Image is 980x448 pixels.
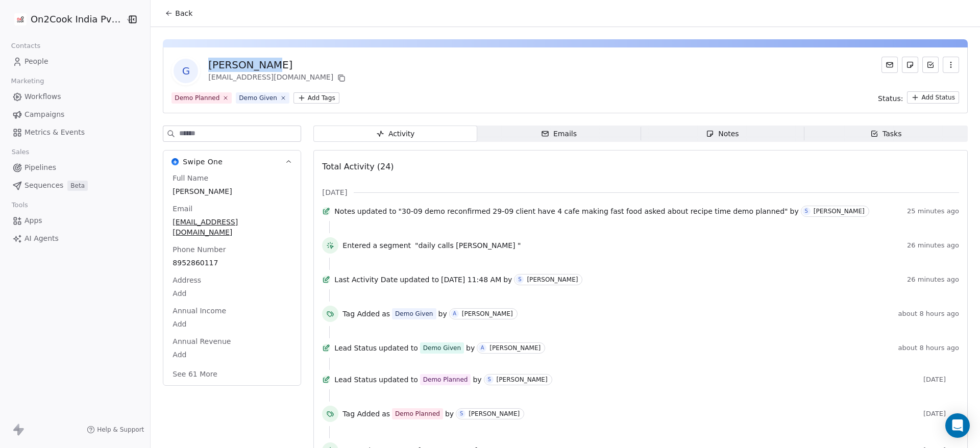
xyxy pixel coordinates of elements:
span: Lead Status [334,375,377,385]
a: Metrics & Events [8,124,142,141]
div: Demo Planned [175,93,219,103]
div: [PERSON_NAME] [814,208,865,215]
span: Lead Status [334,343,377,353]
span: Status: [878,93,903,104]
span: "daily calls [PERSON_NAME] " [415,240,521,251]
span: Tools [7,197,32,213]
button: Back [159,4,199,22]
div: A [453,310,456,318]
img: on2cook%20logo-04%20copy.jpg [14,13,27,26]
span: 8952860117 [173,258,291,268]
span: 26 minutes ago [907,241,959,250]
span: by [466,343,475,353]
span: Address [170,275,203,285]
div: Open Intercom Messenger [945,413,970,438]
div: S [460,410,463,418]
div: [EMAIL_ADDRESS][DOMAIN_NAME] [208,72,348,84]
span: by [790,206,799,216]
span: Add [173,288,291,298]
span: Swipe One [183,157,223,167]
span: 25 minutes ago [907,207,959,215]
span: Notes [334,206,355,216]
span: updated to [379,343,418,353]
span: by [503,275,512,285]
span: Metrics & Events [24,127,85,138]
div: [PERSON_NAME] [462,310,513,317]
div: [PERSON_NAME] [208,58,348,72]
span: Contacts [7,38,45,54]
span: Campaigns [24,109,64,120]
div: Demo Given [239,93,277,103]
div: Demo Planned [395,409,440,418]
div: S [518,276,521,284]
a: Campaigns [8,106,142,123]
span: Workflows [24,91,61,102]
div: Demo Given [395,309,433,318]
a: SequencesBeta [8,177,142,194]
span: updated to [357,206,397,216]
a: AI Agents [8,230,142,247]
span: Apps [24,215,42,226]
span: [DATE] 11:48 AM [441,275,501,285]
span: Sequences [24,180,63,191]
span: 26 minutes ago [907,276,959,284]
a: People [8,53,142,70]
span: Pipelines [24,162,56,173]
div: S [805,207,808,215]
div: Demo Planned [423,375,468,385]
span: by [438,309,447,319]
span: Back [175,8,192,18]
span: [PERSON_NAME] [173,186,291,196]
div: Swipe OneSwipe One [163,173,301,385]
span: AI Agents [24,233,59,244]
span: Phone Number [170,244,228,255]
span: as [382,309,390,319]
a: Help & Support [87,426,144,434]
div: [PERSON_NAME] [489,344,541,352]
span: On2Cook India Pvt. Ltd. [31,13,123,26]
span: Full Name [170,173,210,183]
span: "30-09 demo reconfirmed 29-09 client have 4 cafe making fast food asked about recipe time demo pl... [399,206,788,216]
div: [PERSON_NAME] [497,376,548,383]
a: Workflows [8,88,142,105]
a: Apps [8,212,142,229]
span: Marketing [7,73,48,89]
img: Swipe One [171,158,179,165]
span: Help & Support [97,426,144,434]
button: Add Tags [293,92,339,104]
span: Total Activity (24) [322,162,394,171]
span: Add [173,350,291,360]
button: Add Status [907,91,959,104]
div: Demo Given [423,343,461,353]
span: updated to [379,375,418,385]
span: Add [173,319,291,329]
span: Sales [7,144,34,160]
button: See 61 More [166,365,224,383]
span: by [473,375,481,385]
span: Beta [67,181,88,191]
span: Email [170,204,194,214]
span: Entered a segment [342,240,411,251]
span: [EMAIL_ADDRESS][DOMAIN_NAME] [173,217,291,237]
span: Tag Added [342,409,380,419]
span: G [174,59,198,83]
span: as [382,409,390,419]
span: about 8 hours ago [898,344,959,352]
button: Swipe OneSwipe One [163,151,301,173]
span: by [445,409,454,419]
a: Pipelines [8,159,142,176]
span: about 8 hours ago [898,310,959,318]
div: Notes [706,129,739,139]
span: updated to [400,275,439,285]
span: [DATE] [322,187,347,197]
span: Tag Added [342,309,380,319]
span: Last Activity Date [334,275,398,285]
div: A [481,344,484,352]
button: On2Cook India Pvt. Ltd. [12,11,119,28]
span: [DATE] [923,376,959,384]
div: [PERSON_NAME] [527,276,578,283]
div: S [487,376,491,384]
span: Annual Revenue [170,336,233,346]
span: People [24,56,48,67]
span: [DATE] [923,410,959,418]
